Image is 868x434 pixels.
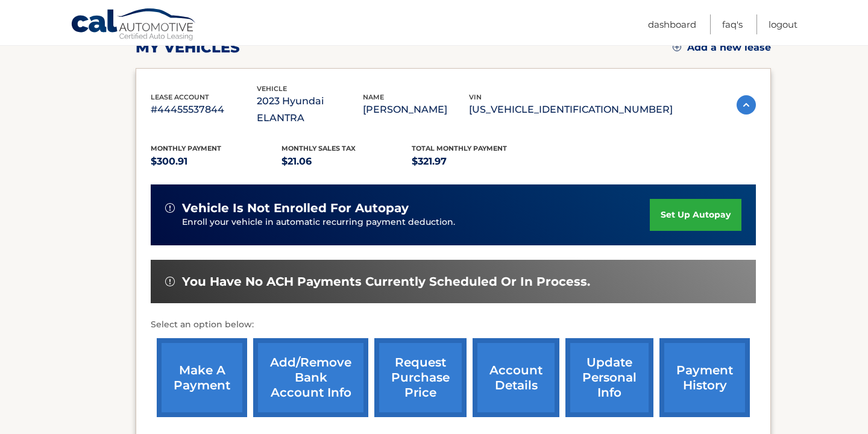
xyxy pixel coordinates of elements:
[469,93,482,101] span: vin
[281,153,412,170] p: $21.06
[565,338,653,417] a: update personal info
[182,274,590,289] span: You have no ACH payments currently scheduled or in process.
[151,144,221,153] span: Monthly Payment
[659,338,750,417] a: payment history
[673,43,681,51] img: add.svg
[412,144,507,153] span: Total Monthly Payment
[473,338,559,417] a: account details
[769,14,797,34] a: Logout
[257,84,287,93] span: vehicle
[648,14,696,34] a: Dashboard
[650,199,741,231] a: set up autopay
[412,153,542,170] p: $321.97
[469,101,673,118] p: [US_VEHICLE_IDENTIFICATION_NUMBER]
[157,338,247,417] a: make a payment
[165,203,175,213] img: alert-white.svg
[165,277,175,286] img: alert-white.svg
[374,338,467,417] a: request purchase price
[151,153,281,170] p: $300.91
[151,101,257,118] p: #44455537844
[673,42,771,54] a: Add a new lease
[363,101,469,118] p: [PERSON_NAME]
[257,93,363,127] p: 2023 Hyundai ELANTRA
[151,318,756,332] p: Select an option below:
[363,93,384,101] span: name
[253,338,368,417] a: Add/Remove bank account info
[722,14,743,34] a: FAQ's
[151,93,209,101] span: lease account
[182,216,650,229] p: Enroll your vehicle in automatic recurring payment deduction.
[182,201,409,216] span: vehicle is not enrolled for autopay
[281,144,356,153] span: Monthly sales Tax
[136,39,240,57] h2: my vehicles
[71,8,197,43] a: Cal Automotive
[737,95,756,115] img: accordion-active.svg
